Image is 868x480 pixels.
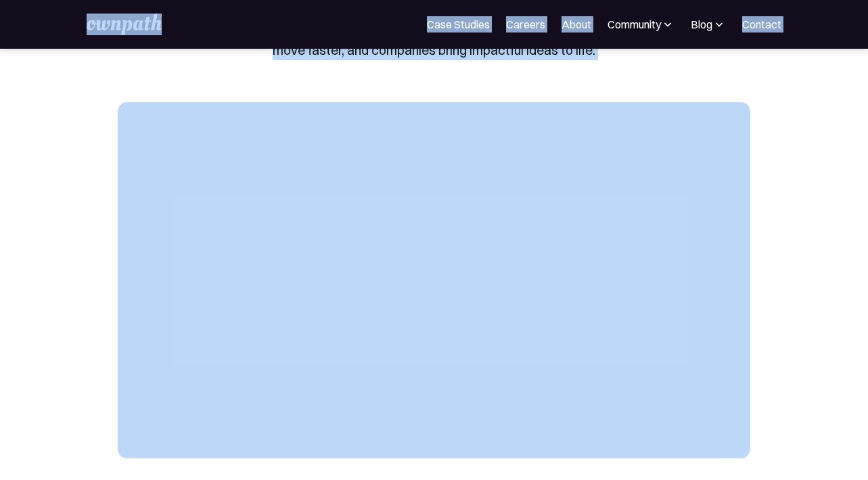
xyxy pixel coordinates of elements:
[691,16,712,32] div: Blog
[506,16,545,32] a: Careers
[608,16,661,32] div: Community
[562,16,591,32] a: About
[691,16,726,32] div: Blog
[608,16,675,32] div: Community
[427,16,490,32] a: Case Studies
[742,16,781,32] a: Contact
